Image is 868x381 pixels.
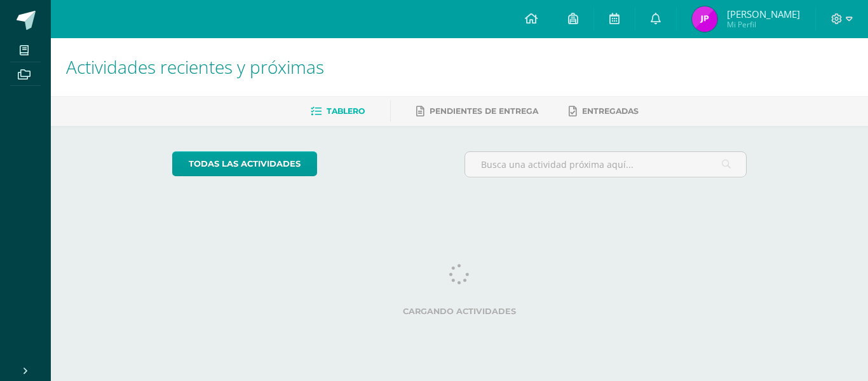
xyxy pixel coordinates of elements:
[727,19,800,30] span: Mi Perfil
[430,106,538,116] span: Pendientes de entrega
[327,106,365,116] span: Tablero
[582,106,639,116] span: Entregadas
[569,101,639,121] a: Entregadas
[692,6,717,32] img: 6df7283ad40b7d6c5741ae0c09523470.png
[172,151,317,176] a: todas las Actividades
[66,55,324,79] span: Actividades recientes y próximas
[416,101,538,121] a: Pendientes de entrega
[465,152,747,177] input: Busca una actividad próxima aquí...
[172,307,747,316] label: Cargando actividades
[727,8,800,20] span: [PERSON_NAME]
[311,101,365,121] a: Tablero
